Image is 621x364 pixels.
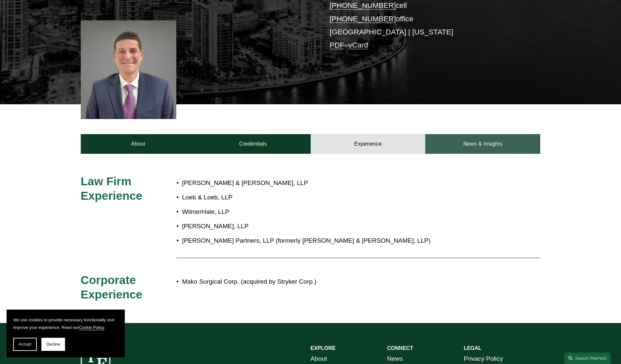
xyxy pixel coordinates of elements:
[464,345,481,351] strong: LEGAL
[41,338,65,351] button: Decline
[330,15,396,23] a: [PHONE_NUMBER]
[387,345,413,351] strong: CONNECT
[182,206,483,218] p: WilmerHale, LLP
[7,310,125,357] section: Cookie banner
[81,273,143,301] span: Corporate Experience
[182,221,483,232] p: [PERSON_NAME], LLP
[79,325,104,330] a: Cookie Policy
[13,316,118,331] p: We use cookies to provide necessary functionality and improve your experience. Read our .
[425,134,540,154] a: News & Insights
[311,134,426,154] a: Experience
[182,235,483,247] p: [PERSON_NAME] Partners, LLP (formerly [PERSON_NAME] & [PERSON_NAME], LLP)
[565,353,610,364] a: Search this site
[81,175,143,202] span: Law Firm Experience
[348,41,368,49] a: vCard
[196,134,311,154] a: Credentials
[182,177,483,189] p: [PERSON_NAME] & [PERSON_NAME], LLP
[182,276,483,288] p: Mako Surgical Corp. (acquired by Stryker Corp.)
[19,342,31,347] span: Accept
[13,338,37,351] button: Accept
[81,134,196,154] a: About
[46,342,60,347] span: Decline
[330,1,396,10] a: [PHONE_NUMBER]
[311,345,336,351] strong: EXPLORE
[330,41,344,49] a: PDF
[182,192,483,203] p: Loeb & Loeb, LLP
